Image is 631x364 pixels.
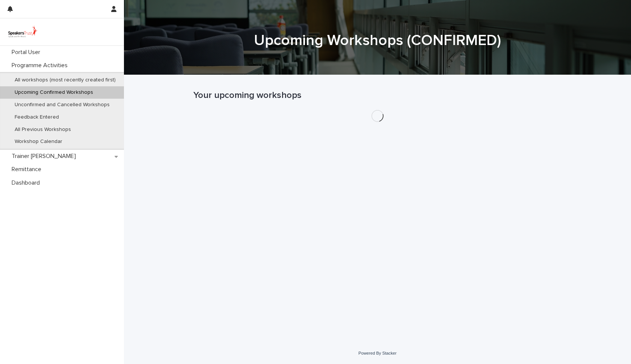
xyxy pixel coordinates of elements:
p: All workshops (most recently created first) [9,77,122,83]
p: Unconfirmed and Cancelled Workshops [9,102,116,108]
a: Powered By Stacker [358,351,396,355]
h1: Your upcoming workshops [193,90,562,101]
p: Trainer [PERSON_NAME] [9,153,82,160]
p: Feedback Entered [9,114,65,120]
img: UVamC7uQTJC0k9vuxGLS [6,24,39,39]
p: Portal User [9,49,46,56]
p: Workshop Calendar [9,138,68,145]
p: Dashboard [9,179,46,187]
p: Upcoming Confirmed Workshops [9,89,99,96]
p: Remittance [9,166,47,173]
h1: Upcoming Workshops (CONFIRMED) [193,32,562,50]
p: Programme Activities [9,62,74,69]
p: All Previous Workshops [9,126,77,133]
